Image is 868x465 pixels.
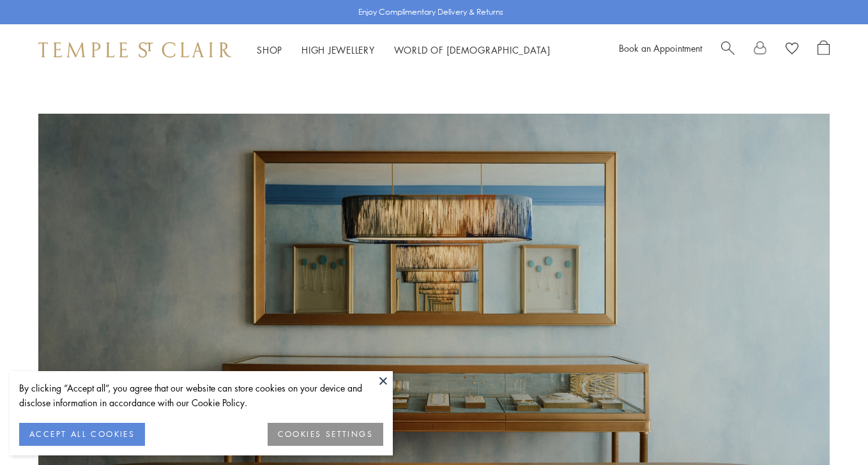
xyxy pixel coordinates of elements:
nav: Main navigation [257,42,551,58]
button: COOKIES SETTINGS [268,423,383,446]
a: Open Shopping Bag [818,40,830,59]
a: View Wishlist [786,40,798,59]
a: Search [721,40,735,59]
a: Book an Appointment [619,42,702,54]
p: Enjoy Complimentary Delivery & Returns [358,6,503,19]
div: By clicking “Accept all”, you agree that our website can store cookies on your device and disclos... [19,381,383,410]
a: World of [DEMOGRAPHIC_DATA]World of [DEMOGRAPHIC_DATA] [394,43,551,56]
img: Temple St. Clair [38,42,231,57]
button: ACCEPT ALL COOKIES [19,423,145,446]
a: ShopShop [257,43,282,56]
a: High JewelleryHigh Jewellery [301,43,375,56]
iframe: Gorgias live chat messenger [804,405,855,452]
